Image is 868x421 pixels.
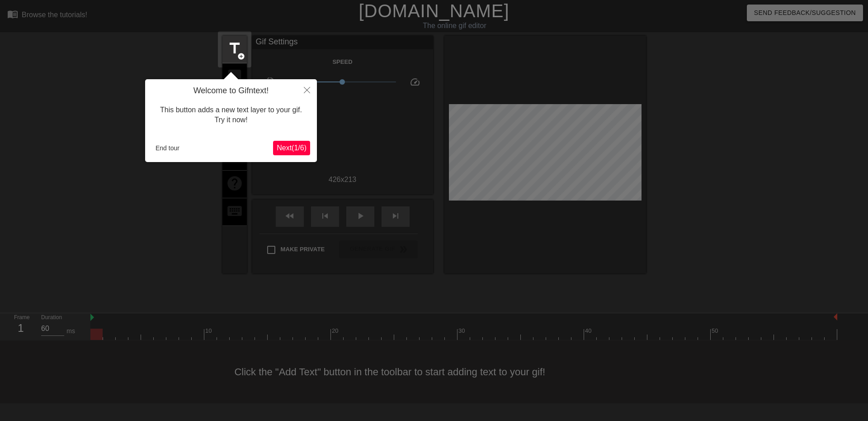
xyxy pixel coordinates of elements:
span: Next ( 1 / 6 ) [277,144,307,152]
h4: Welcome to Gifntext! [152,86,310,96]
button: Close [297,79,317,100]
button: End tour [152,141,183,155]
div: This button adds a new text layer to your gif. Try it now! [152,96,310,134]
button: Next [273,141,310,155]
